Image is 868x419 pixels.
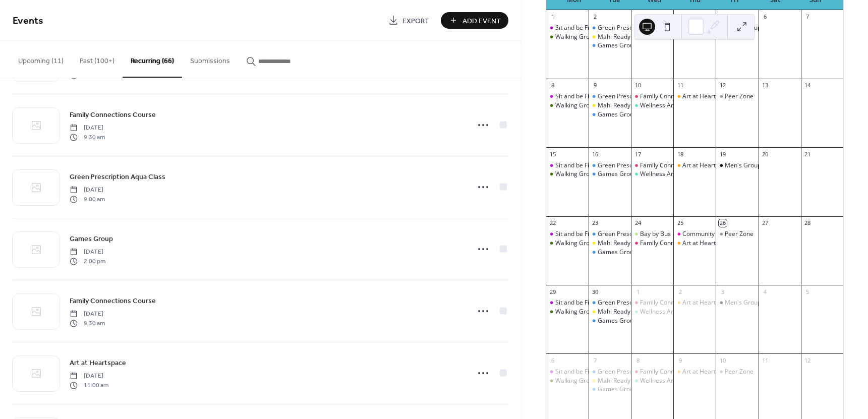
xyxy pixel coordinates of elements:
div: Family Connections - 12-week course. [640,239,745,248]
div: Mahi Ready [598,239,630,248]
div: 6 [762,13,769,21]
div: Peer Zone [716,230,758,238]
div: Mahi Ready [589,239,631,248]
div: Wellness Art [631,308,673,316]
span: 9:30 am [70,319,105,328]
div: Family Connections - 12-week course. [631,24,673,32]
div: Sit and be Fit [546,368,589,376]
div: Art at Heartspace [673,92,716,101]
div: 1 [549,13,557,21]
div: Family Connections - 12-week course. [640,92,745,101]
div: Games Group [589,110,631,119]
div: Green Prescription Aqua Class [589,298,631,307]
div: 3 [719,288,726,295]
div: 2 [592,13,599,21]
a: Green Prescription Aqua Class [70,171,165,183]
div: 21 [804,150,812,158]
div: Peer Zone [716,92,758,101]
div: Family Connections - 12-week course. [640,298,745,307]
span: Family Connections Course [70,110,156,121]
a: Family Connections Course [70,109,156,121]
div: 25 [676,219,684,227]
div: Mahi Ready [598,377,630,385]
div: Games Group [589,41,631,50]
div: Sit and be Fit [555,161,591,170]
div: Walking Group [555,239,597,248]
div: 18 [676,150,684,158]
div: 9 [592,82,599,89]
span: [DATE] [70,248,105,257]
div: Wellness Art [631,101,673,110]
span: [DATE] [70,372,108,381]
div: 22 [549,219,557,227]
div: Sit and be Fit [546,161,589,170]
span: 11:00 am [70,381,108,390]
div: Wellness Art [640,377,675,385]
div: Games Group [598,317,637,325]
div: Sit and be Fit [546,92,589,101]
div: 9 [676,356,684,364]
div: 10 [719,356,726,364]
div: 27 [762,219,769,227]
div: Green Prescription Aqua Class [598,298,683,307]
div: Art at Heartspace [682,161,732,170]
div: Peer Zone [725,92,754,101]
div: Mahi Ready [589,308,631,316]
div: Family Connections - 12-week course. [640,161,745,170]
div: Sit and be Fit [546,230,589,238]
div: Wellness Art [631,377,673,385]
a: Export [381,12,437,29]
div: Green Prescription Aqua Class [589,24,631,32]
div: Walking Group [555,101,597,110]
button: Upcoming (11) [10,41,72,77]
div: 1 [634,288,642,295]
div: 11 [762,356,769,364]
div: Games Group [598,110,637,119]
div: Mahi Ready [598,308,630,316]
span: [DATE] [70,124,105,133]
div: 14 [804,82,812,89]
div: Sit and be Fit [555,230,591,238]
div: Art at Heartspace [682,368,732,376]
div: 3 [634,13,642,21]
div: 8 [549,82,557,89]
div: Art at Heartspace [673,161,716,170]
span: 9:30 am [70,133,105,142]
div: Peer Zone [716,368,758,376]
div: Walking Group [546,33,589,41]
div: Family Connections - 12-week course. [631,161,673,170]
div: Mahi Ready [589,377,631,385]
div: Family Connections - 12-week course. [631,239,673,248]
button: Past (100+) [72,41,123,77]
span: Events [13,11,43,31]
div: 20 [762,150,769,158]
div: 2 [676,288,684,295]
div: Sit and be Fit [546,24,589,32]
div: 15 [549,150,557,158]
div: Games Group [589,170,631,178]
div: 7 [592,356,599,364]
button: Recurring (66) [123,41,182,78]
div: Walking Group [546,170,589,178]
div: Green Prescription Aqua Class [589,161,631,170]
div: Green Prescription Aqua Class [589,368,631,376]
div: Community Connect [682,230,739,238]
div: Mahi Ready [589,33,631,41]
div: Men's Group [725,161,761,170]
span: 2:00 pm [70,257,105,266]
div: Bay by Bus [640,230,671,238]
div: 26 [719,219,726,227]
div: Family Connections - 12-week course. [631,298,673,307]
div: 12 [804,356,812,364]
div: Men's Group [716,298,758,307]
div: 17 [634,150,642,158]
div: Green Prescription Aqua Class [598,24,683,32]
div: Green Prescription Aqua Class [589,92,631,101]
div: 12 [719,82,726,89]
button: Add Event [441,12,508,29]
div: Wellness Art [640,308,675,316]
div: Green Prescription Aqua Class [598,92,683,101]
div: Sit and be Fit [555,24,591,32]
div: Games Group [598,385,637,394]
